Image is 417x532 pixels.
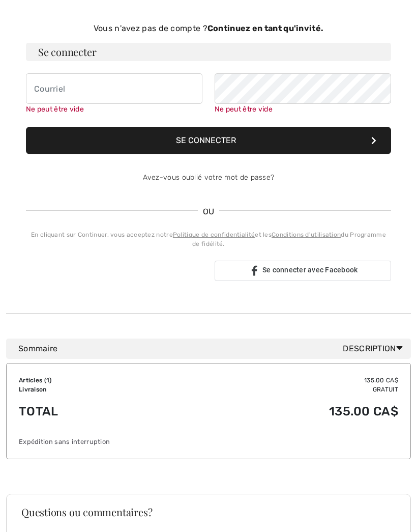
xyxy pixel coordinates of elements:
td: 135.00 CA$ [157,376,398,385]
span: OU [198,206,220,218]
h3: Questions ou commentaires? [21,507,396,517]
div: Se connecter avec Google. S'ouvre dans un nouvel onglet [37,260,192,282]
span: 1 [46,377,49,384]
span: Description [343,343,407,355]
span: Se connecter avec Facebook [262,266,358,274]
div: Expédition sans interruption [19,437,398,446]
td: 135.00 CA$ [157,394,398,429]
div: En cliquant sur Continuer, vous acceptez notre et les du Programme de fidélité. [26,230,391,248]
a: Avez-vous oublié votre mot de passe? [143,173,275,182]
div: Ne peut être vide [215,104,391,115]
input: Courriel [26,73,202,104]
h3: Se connecter [26,43,391,61]
a: Politique de confidentialité [173,231,255,238]
td: Gratuit [157,385,398,394]
iframe: Bouton Se connecter avec Google [32,260,197,282]
td: Articles ( ) [19,376,157,385]
a: Conditions d'utilisation [272,231,341,238]
button: Se connecter [26,127,391,154]
td: Livraison [19,385,157,394]
div: Ne peut être vide [26,104,202,115]
div: Vous n'avez pas de compte ? [26,22,391,35]
a: Se connecter avec Facebook [215,261,391,281]
strong: Continuez en tant qu'invité. [207,23,323,33]
div: Sommaire [18,343,407,355]
td: Total [19,394,157,429]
